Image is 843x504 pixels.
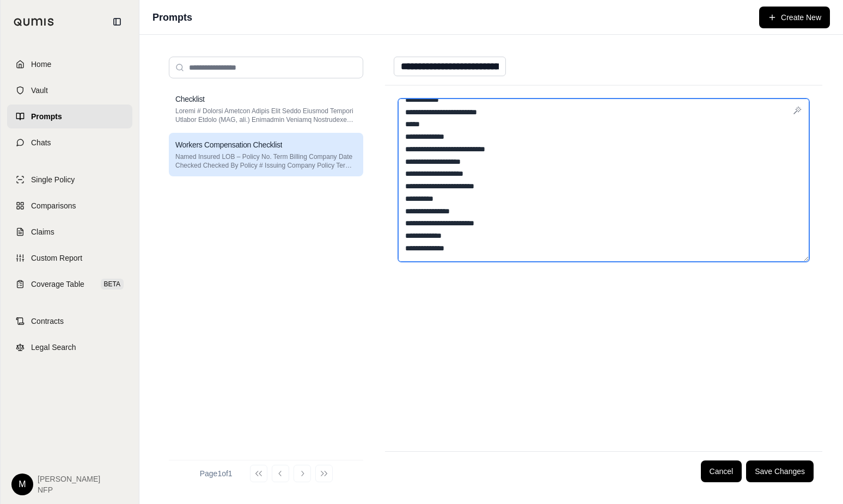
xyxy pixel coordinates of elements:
[11,474,33,495] div: M
[31,316,64,327] span: Contracts
[7,52,132,76] a: Home
[7,131,132,155] a: Chats
[31,59,51,70] span: Home
[175,152,357,170] p: Named Insured LOB – Policy No. Term Billing Company Date Checked Checked By Policy # Issuing Comp...
[31,137,51,148] span: Chats
[759,7,830,28] button: Create New
[101,279,124,290] span: BETA
[7,309,132,333] a: Contracts
[200,468,233,479] div: Page 1 of 1
[31,342,76,353] span: Legal Search
[175,107,357,124] p: Loremi # Dolorsi Ametcon Adipis Elit Seddo Eiusmod Tempori Utlabor Etdolo (MAG, ali.) Enimadmin V...
[175,139,282,150] h3: Workers Compensation Checklist
[7,105,132,128] a: Prompts
[7,194,132,218] a: Comparisons
[175,94,205,105] h3: Checklist
[31,279,84,290] span: Coverage Table
[31,85,48,96] span: Vault
[108,13,126,30] button: Collapse sidebar
[31,200,76,211] span: Comparisons
[701,460,742,482] button: Cancel
[7,168,132,192] a: Single Policy
[746,460,814,482] button: Save Changes
[31,111,62,122] span: Prompts
[38,484,100,495] span: NFP
[7,335,132,359] a: Legal Search
[7,220,132,244] a: Claims
[31,253,82,263] span: Custom Report
[7,78,132,102] a: Vault
[31,174,75,185] span: Single Policy
[31,226,54,237] span: Claims
[7,246,132,270] a: Custom Report
[790,103,805,118] button: Improve content with AI
[152,10,192,25] h1: Prompts
[7,272,132,296] a: Coverage TableBETA
[14,18,54,26] img: Qumis Logo
[38,474,100,484] span: [PERSON_NAME]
